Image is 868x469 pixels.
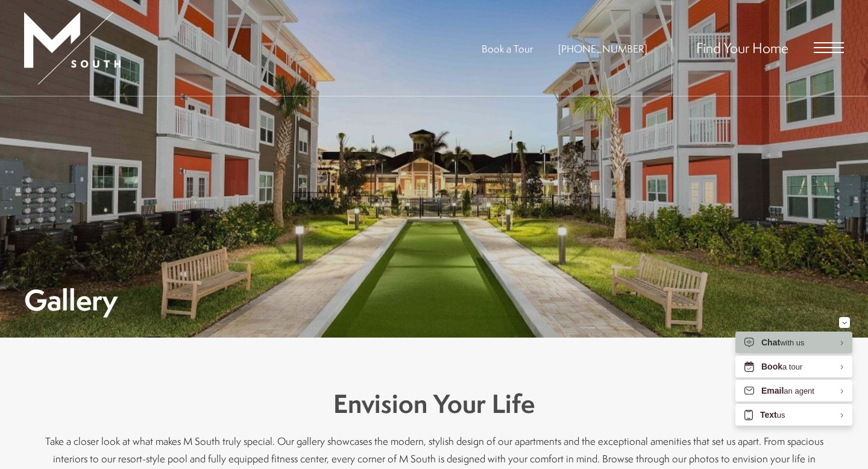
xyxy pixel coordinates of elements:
[558,42,647,55] a: Call Us at 813-570-8014
[24,12,121,84] img: MSouth
[24,286,118,313] h1: Gallery
[42,386,826,422] h3: Envision Your Life
[482,42,533,55] a: Book a Tour
[696,38,788,57] a: Find Your Home
[814,42,844,53] button: Open Menu
[558,42,647,55] span: [PHONE_NUMBER]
